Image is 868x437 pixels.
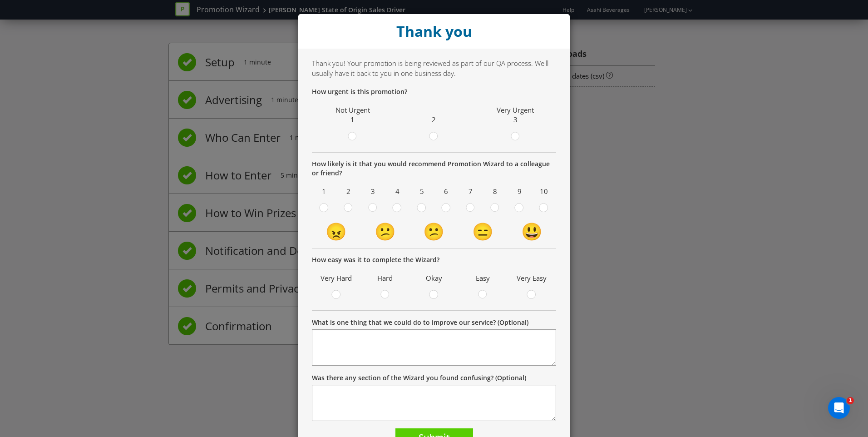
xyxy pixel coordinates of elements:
[507,219,556,243] td: 😃
[312,373,526,382] label: Was there any section of the Wizard you found confusing? (Optional)
[361,219,410,243] td: 😕
[365,271,405,285] span: Hard
[412,184,432,199] span: 5
[350,115,355,124] span: 1
[459,219,508,243] td: 😑
[463,271,503,285] span: Easy
[312,159,556,178] p: How likely is it that you would recommend Promotion Wizard to a colleague or friend?
[461,184,481,199] span: 7
[363,184,383,199] span: 3
[335,105,370,114] span: Not Urgent
[509,184,529,199] span: 9
[436,184,456,199] span: 6
[828,397,850,419] iframe: Intercom live chat
[513,115,518,124] span: 3
[387,184,407,199] span: 4
[312,255,556,264] p: How easy was it to complete the Wizard?
[312,59,548,77] span: Thank you! Your promotion is being reviewed as part of our QA process. We'll usually have it back...
[298,14,570,49] div: Close
[497,105,534,114] span: Very Urgent
[312,87,556,96] p: How urgent is this promotion?
[414,271,454,285] span: Okay
[534,184,554,199] span: 10
[512,271,552,285] span: Very Easy
[312,219,361,243] td: 😠
[485,184,505,199] span: 8
[432,115,436,124] span: 2
[409,219,459,243] td: 😕
[312,318,528,327] label: What is one thing that we could do to improve our service? (Optional)
[339,184,359,199] span: 2
[314,184,334,199] span: 1
[396,21,472,41] strong: Thank you
[847,397,854,404] span: 1
[316,271,356,285] span: Very Hard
